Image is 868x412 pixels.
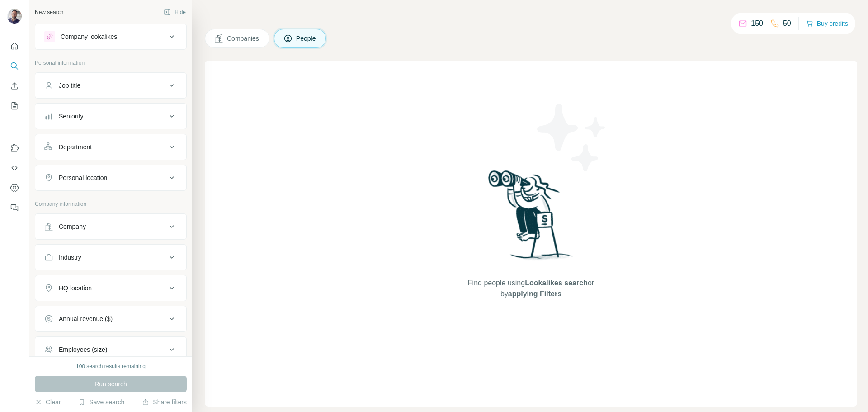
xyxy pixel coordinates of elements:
[35,167,186,189] button: Personal location
[59,222,86,231] div: Company
[35,105,186,127] button: Seniority
[7,38,22,54] button: Quick start
[35,200,187,208] p: Company information
[35,75,186,96] button: Job title
[35,277,186,299] button: HQ location
[35,246,186,268] button: Industry
[7,199,22,216] button: Feedback
[227,34,260,43] span: Companies
[59,173,107,182] div: Personal location
[751,18,763,29] p: 150
[508,290,561,298] span: applying Filters
[35,398,61,407] button: Clear
[35,136,186,158] button: Department
[484,168,578,269] img: Surfe Illustration - Woman searching with binoculars
[7,78,22,94] button: Enrich CSV
[59,314,113,323] div: Annual revenue ($)
[458,278,603,299] span: Find people using or by
[7,58,22,74] button: Search
[7,160,22,176] button: Use Surfe API
[59,112,83,121] div: Seniority
[35,339,186,360] button: Employees (size)
[531,97,613,178] img: Surfe Illustration - Stars
[296,34,317,43] span: People
[76,362,146,370] div: 100 search results remaining
[35,216,186,237] button: Company
[7,98,22,114] button: My lists
[7,180,22,196] button: Dashboard
[7,140,22,156] button: Use Surfe on LinkedIn
[59,345,107,354] div: Employees (size)
[35,308,186,330] button: Annual revenue ($)
[35,59,187,67] p: Personal information
[59,142,92,152] div: Department
[59,81,80,90] div: Job title
[61,32,117,41] div: Company lookalikes
[783,18,791,29] p: 50
[59,253,81,262] div: Industry
[525,279,588,287] span: Lookalikes search
[7,9,22,24] img: Avatar
[78,398,124,407] button: Save search
[35,26,186,47] button: Company lookalikes
[205,11,857,24] h4: Search
[157,5,192,19] button: Hide
[59,284,92,293] div: HQ location
[35,8,63,16] div: New search
[142,398,187,407] button: Share filters
[806,17,848,30] button: Buy credits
